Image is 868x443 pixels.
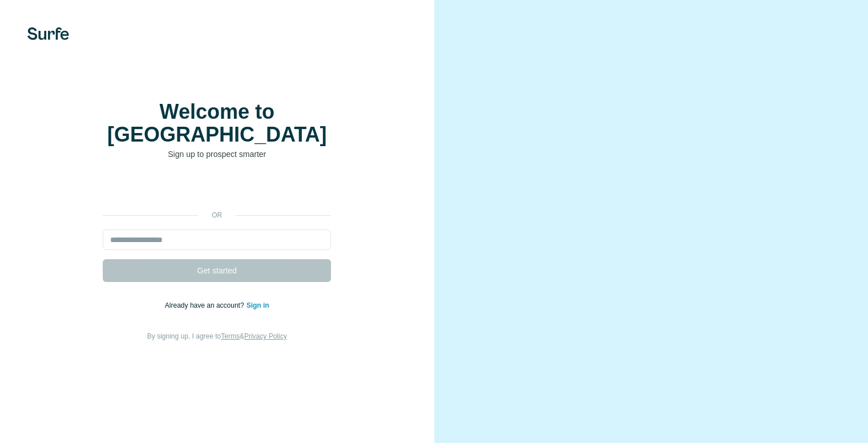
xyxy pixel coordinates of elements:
[27,27,69,40] img: Surfe's logo
[147,332,287,340] span: By signing up, I agree to &
[247,301,269,309] a: Sign in
[97,177,337,202] iframe: Sign in with Google Button
[165,301,247,309] span: Already have an account?
[199,210,235,220] p: or
[103,100,331,146] h1: Welcome to [GEOGRAPHIC_DATA]
[221,332,240,340] a: Terms
[103,148,331,160] p: Sign up to prospect smarter
[244,332,287,340] a: Privacy Policy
